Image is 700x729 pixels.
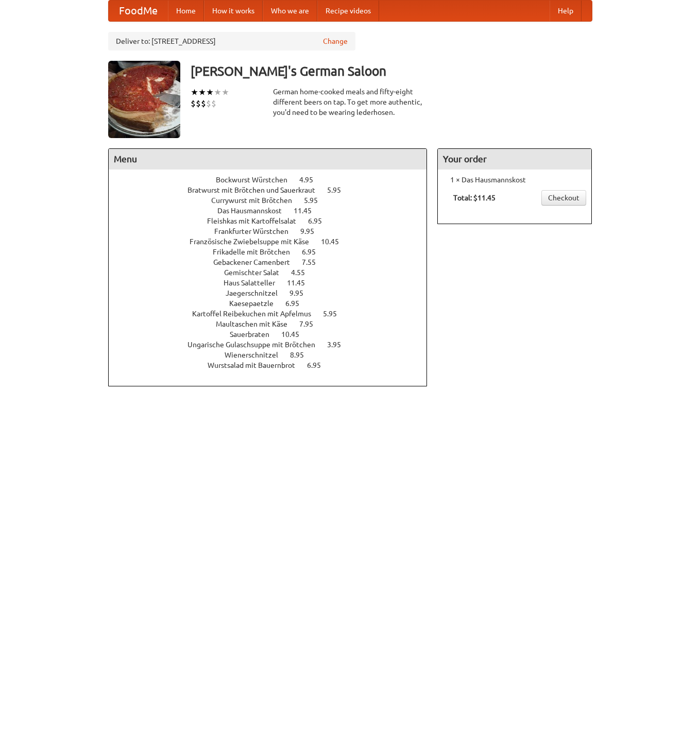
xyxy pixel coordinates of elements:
a: How it works [204,1,263,21]
a: Frikadelle mit Brötchen 6.95 [213,248,335,256]
h4: Menu [109,149,427,169]
li: $ [206,98,211,109]
a: Kartoffel Reibekuchen mit Apfelmus 5.95 [192,310,356,318]
span: Frankfurter Würstchen [214,227,299,235]
a: Jaegerschnitzel 9.95 [226,289,322,297]
span: Kartoffel Reibekuchen mit Apfelmus [192,310,321,318]
span: 6.95 [308,217,332,225]
span: Gemischter Salat [224,268,289,277]
li: ★ [214,87,221,98]
span: 11.45 [287,279,315,287]
b: Total: $11.45 [453,194,496,202]
span: Bratwurst mit Brötchen und Sauerkraut [187,186,326,194]
a: Maultaschen mit Käse 7.95 [216,320,332,328]
span: Haus Salatteller [224,279,285,287]
div: Deliver to: [STREET_ADDRESS] [108,32,355,50]
span: Wurstsalad mit Bauernbrot [208,361,305,369]
a: Französische Zwiebelsuppe mit Käse 10.45 [190,238,358,246]
span: 9.95 [300,227,325,235]
a: Das Hausmannskost 11.45 [217,207,331,215]
span: 10.45 [321,238,349,246]
span: 6.95 [285,299,310,308]
span: Sauerbraten [230,330,280,338]
h4: Your order [438,149,591,169]
span: Gebackener Camenbert [213,258,300,266]
a: Ungarische Gulaschsuppe mit Brötchen 3.95 [187,341,360,349]
span: 6.95 [307,361,331,369]
span: 8.95 [290,351,314,359]
span: Currywurst mit Brötchen [211,196,302,205]
span: Frikadelle mit Brötchen [213,248,300,256]
span: 10.45 [281,330,310,338]
a: Currywurst mit Brötchen 5.95 [211,196,337,205]
a: Kaesepaetzle 6.95 [229,299,318,308]
a: Sauerbraten 10.45 [230,330,318,338]
a: Haus Salatteller 11.45 [224,279,324,287]
a: Fleishkas mit Kartoffelsalat 6.95 [207,217,341,225]
h3: [PERSON_NAME]'s German Saloon [191,61,592,81]
li: $ [201,98,206,109]
img: angular.jpg [108,61,180,138]
a: Change [323,36,348,46]
span: 5.95 [304,196,328,205]
div: German home-cooked meals and fifty-eight different beers on tap. To get more authentic, you'd nee... [273,87,428,117]
span: Fleishkas mit Kartoffelsalat [207,217,306,225]
li: 1 × Das Hausmannskost [443,175,586,185]
span: 4.95 [299,176,323,184]
a: Gebackener Camenbert 7.55 [213,258,335,266]
li: $ [191,98,196,109]
a: Gemischter Salat 4.55 [224,268,324,277]
span: 4.55 [291,268,315,277]
span: 7.95 [299,320,323,328]
span: Ungarische Gulaschsuppe mit Brötchen [187,341,326,349]
a: Home [168,1,204,21]
span: Maultaschen mit Käse [216,320,298,328]
li: ★ [198,87,206,98]
a: Frankfurter Würstchen 9.95 [214,227,333,235]
a: Recipe videos [317,1,379,21]
li: ★ [191,87,198,98]
span: 3.95 [327,341,351,349]
span: 6.95 [302,248,326,256]
span: Das Hausmannskost [217,207,292,215]
span: 5.95 [323,310,347,318]
a: Help [550,1,582,21]
li: $ [196,98,201,109]
a: FoodMe [109,1,168,21]
li: ★ [206,87,214,98]
span: Französische Zwiebelsuppe mit Käse [190,238,319,246]
a: Who we are [263,1,317,21]
span: 11.45 [294,207,322,215]
li: $ [211,98,216,109]
a: Wienerschnitzel 8.95 [225,351,323,359]
a: Checkout [541,190,586,206]
a: Bockwurst Würstchen 4.95 [216,176,332,184]
a: Bratwurst mit Brötchen und Sauerkraut 5.95 [187,186,360,194]
span: Kaesepaetzle [229,299,284,308]
span: Jaegerschnitzel [226,289,288,297]
span: 5.95 [327,186,351,194]
span: 7.55 [302,258,326,266]
span: Bockwurst Würstchen [216,176,298,184]
span: Wienerschnitzel [225,351,288,359]
a: Wurstsalad mit Bauernbrot 6.95 [208,361,340,369]
li: ★ [221,87,229,98]
span: 9.95 [289,289,314,297]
